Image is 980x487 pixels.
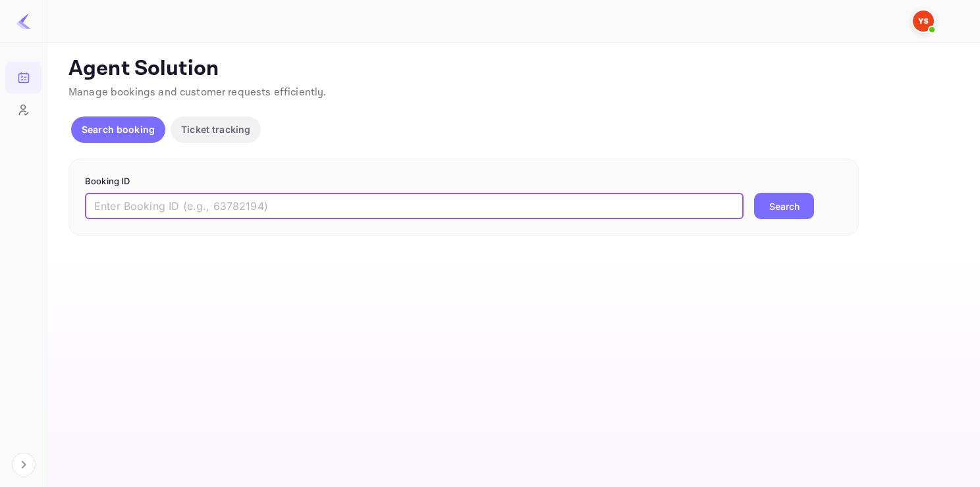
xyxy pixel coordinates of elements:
[12,453,36,476] button: Expand navigation
[754,193,814,219] button: Search
[5,94,41,124] a: Customers
[82,122,155,136] p: Search booking
[68,86,327,99] span: Manage bookings and customer requests efficiently.
[85,193,744,219] input: Enter Booking ID (e.g., 63782194)
[68,56,956,82] p: Agent Solution
[5,62,41,92] a: Bookings
[16,13,32,29] img: LiteAPI
[913,11,934,32] img: Yandex Support
[181,122,250,136] p: Ticket tracking
[85,175,842,188] p: Booking ID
